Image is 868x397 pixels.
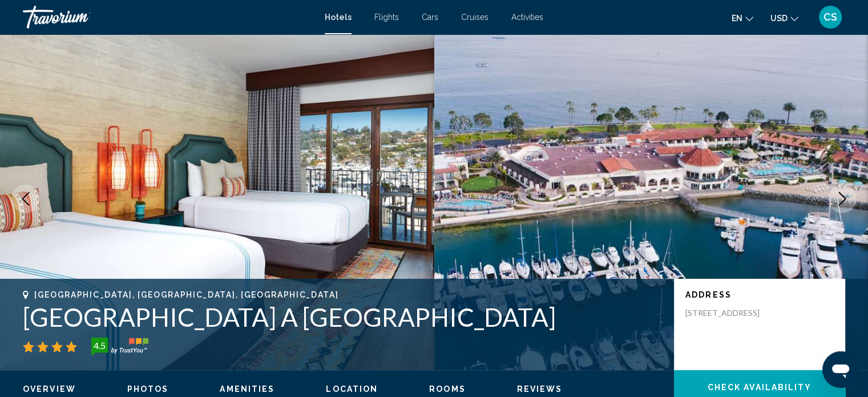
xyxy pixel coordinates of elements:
[429,384,466,394] button: Rooms
[23,384,76,394] span: Overview
[828,185,857,213] button: Next image
[708,383,812,392] span: Check Availability
[770,10,798,26] button: Change currency
[326,384,378,394] button: Location
[815,5,845,29] button: User Menu
[325,13,352,22] a: Hotels
[770,14,788,23] span: USD
[429,384,466,394] span: Rooms
[11,185,40,213] button: Previous image
[422,13,438,22] a: Cars
[91,338,148,356] img: trustyou-badge-hor.svg
[517,384,563,394] span: Reviews
[127,384,169,394] button: Photos
[23,6,313,29] a: Travorium
[685,308,777,318] p: [STREET_ADDRESS]
[88,339,111,352] div: 4.5
[732,10,753,26] button: Change language
[220,384,274,394] span: Amenities
[23,384,76,394] button: Overview
[374,13,399,22] a: Flights
[517,384,563,394] button: Reviews
[326,384,378,394] span: Location
[732,14,742,23] span: en
[34,290,338,299] span: [GEOGRAPHIC_DATA], [GEOGRAPHIC_DATA], [GEOGRAPHIC_DATA]
[461,13,488,22] a: Cruises
[220,384,274,394] button: Amenities
[685,290,834,299] p: Address
[822,351,859,388] iframe: Button to launch messaging window
[127,384,169,394] span: Photos
[23,302,663,332] h1: [GEOGRAPHIC_DATA] A [GEOGRAPHIC_DATA]
[511,13,543,22] a: Activities
[823,11,837,23] span: CS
